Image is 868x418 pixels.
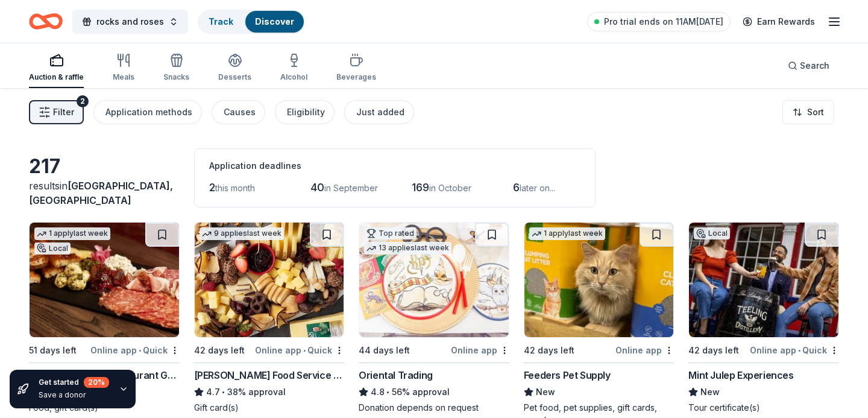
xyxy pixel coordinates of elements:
[53,105,74,119] span: Filter
[84,377,109,388] div: 20 %
[209,181,215,194] span: 2
[359,222,509,414] a: Image for Oriental TradingTop rated13 applieslast week44 days leftOnline appOriental Trading4.8•5...
[800,59,829,73] span: Search
[604,14,723,29] span: Pro trial ends on 11AM[DATE]
[96,14,164,29] span: rocks and roses
[412,181,429,194] span: 169
[735,11,822,33] a: Earn Rewards
[29,154,180,179] div: 217
[198,10,305,34] button: TrackDiscover
[364,242,451,255] div: 13 applies last week
[536,385,555,399] span: New
[750,343,839,358] div: Online app Quick
[524,223,674,337] img: Image for Feeders Pet Supply
[34,242,71,255] div: Local
[336,48,376,88] button: Beverages
[700,385,720,399] span: New
[513,181,520,194] span: 6
[303,346,306,355] span: •
[163,72,189,82] div: Snacks
[77,95,89,107] div: 2
[359,385,509,399] div: 56% approval
[222,387,225,397] span: •
[139,346,141,355] span: •
[356,105,404,119] div: Just added
[206,385,220,399] span: 4.7
[212,100,265,124] button: Causes
[90,343,180,358] div: Online app Quick
[200,227,284,240] div: 9 applies last week
[194,343,245,358] div: 42 days left
[336,72,376,82] div: Beverages
[807,105,824,119] span: Sort
[688,368,793,382] div: Mint Julep Experiences
[195,223,344,337] img: Image for Gordon Food Service Store
[688,402,839,414] div: Tour certificate(s)
[387,387,390,397] span: •
[359,402,509,414] div: Donation depends on request
[29,48,84,88] button: Auction & raffle
[209,16,233,27] a: Track
[371,385,385,399] span: 4.8
[280,48,307,88] button: Alcohol
[29,7,63,36] a: Home
[194,222,345,414] a: Image for Gordon Food Service Store9 applieslast week42 days leftOnline app•Quick[PERSON_NAME] Fo...
[798,346,800,355] span: •
[275,100,335,124] button: Eligibility
[429,183,471,193] span: in October
[782,100,834,124] button: Sort
[688,343,739,358] div: 42 days left
[218,48,251,88] button: Desserts
[30,223,179,337] img: Image for Cunningham Restaurant Group
[29,180,173,206] span: [GEOGRAPHIC_DATA], [GEOGRAPHIC_DATA]
[324,183,378,193] span: in September
[29,222,180,414] a: Image for Cunningham Restaurant Group1 applylast weekLocal51 days leftOnline app•Quick[PERSON_NAM...
[287,105,325,119] div: Eligibility
[34,227,110,240] div: 1 apply last week
[587,12,731,31] a: Pro trial ends on 11AM[DATE]
[520,183,555,193] span: later on...
[93,100,202,124] button: Application methods
[255,343,344,358] div: Online app Quick
[113,72,134,82] div: Meals
[310,181,324,194] span: 40
[194,402,345,414] div: Gift card(s)
[29,100,84,124] button: Filter2
[39,377,109,388] div: Get started
[529,227,605,240] div: 1 apply last week
[688,222,839,414] a: Image for Mint Julep ExperiencesLocal42 days leftOnline app•QuickMint Julep ExperiencesNewTour ce...
[209,159,580,173] div: Application deadlines
[359,343,410,358] div: 44 days left
[359,223,509,337] img: Image for Oriental Trading
[29,72,84,82] div: Auction & raffle
[215,183,255,193] span: this month
[280,72,307,82] div: Alcohol
[163,48,189,88] button: Snacks
[194,385,345,399] div: 38% approval
[194,368,345,382] div: [PERSON_NAME] Food Service Store
[615,343,674,358] div: Online app
[29,180,173,206] span: in
[689,223,838,337] img: Image for Mint Julep Experiences
[778,54,839,78] button: Search
[39,390,109,400] div: Save a donor
[524,343,574,358] div: 42 days left
[364,227,417,239] div: Top rated
[524,368,611,382] div: Feeders Pet Supply
[451,343,509,358] div: Online app
[344,100,414,124] button: Just added
[29,179,180,207] div: results
[218,72,251,82] div: Desserts
[113,48,134,88] button: Meals
[105,105,192,119] div: Application methods
[72,10,188,34] button: rocks and roses
[359,368,433,382] div: Oriental Trading
[255,16,294,27] a: Discover
[694,227,730,239] div: Local
[29,343,77,358] div: 51 days left
[224,105,256,119] div: Causes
